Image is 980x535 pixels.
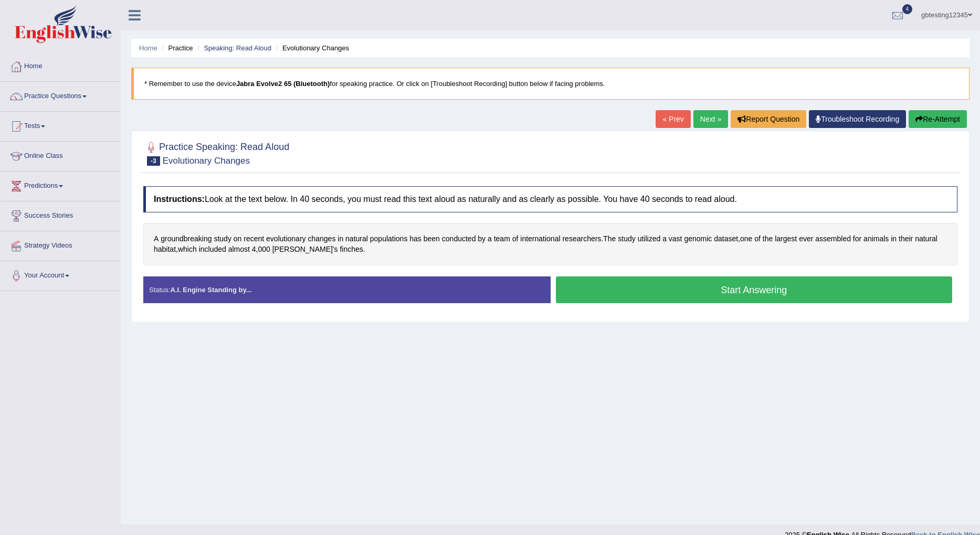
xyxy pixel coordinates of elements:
[244,233,264,244] span: Click to see word definition
[556,276,953,303] button: Start Answering
[154,233,159,244] span: Click to see word definition
[143,276,551,303] div: Status:
[512,233,519,244] span: Click to see word definition
[618,233,635,244] span: Click to see word definition
[370,233,408,244] span: Click to see word definition
[442,233,476,244] span: Click to see word definition
[424,233,440,244] span: Click to see word definition
[891,233,897,244] span: Click to see word definition
[161,233,212,244] span: Click to see word definition
[1,261,120,287] a: Your Account
[478,233,486,244] span: Click to see word definition
[234,233,242,244] span: Click to see word definition
[1,201,120,228] a: Success Stories
[754,233,761,244] span: Click to see word definition
[236,80,330,88] b: Jabra Evolve2 65 (Bluetooth)
[638,233,661,244] span: Click to see word definition
[143,186,957,212] h4: Look at the text below. In 40 seconds, you must read this text aloud as naturally and as clearly ...
[154,244,176,255] span: Click to see word definition
[1,52,120,78] a: Home
[1,142,120,168] a: Online Class
[170,286,251,294] strong: A.I. Engine Standing by...
[143,140,289,166] h2: Practice Speaking: Read Aloud
[154,195,205,204] b: Instructions:
[731,110,806,128] button: Report Question
[272,244,338,255] span: Click to see word definition
[204,44,271,52] a: Speaking: Read Aloud
[899,233,913,244] span: Click to see word definition
[258,244,270,255] span: Click to see word definition
[853,233,861,244] span: Click to see word definition
[308,233,335,244] span: Click to see word definition
[488,233,492,244] span: Click to see word definition
[273,43,349,53] li: Evolutionary Changes
[603,233,616,244] span: Click to see word definition
[338,233,343,244] span: Click to see word definition
[1,112,120,138] a: Tests
[214,233,231,244] span: Click to see word definition
[143,223,957,265] div: . , , , .
[409,233,421,244] span: Click to see word definition
[159,43,193,53] li: Practice
[863,233,889,244] span: Click to see word definition
[809,110,906,128] a: Troubleshoot Recording
[562,233,601,244] span: Click to see word definition
[902,4,913,14] span: 4
[266,233,306,244] span: Click to see word definition
[163,156,250,166] small: Evolutionary Changes
[228,244,250,255] span: Click to see word definition
[669,233,682,244] span: Click to see word definition
[714,233,738,244] span: Click to see word definition
[494,233,510,244] span: Click to see word definition
[656,110,690,128] a: « Prev
[1,172,120,198] a: Predictions
[139,44,157,52] a: Home
[915,233,937,244] span: Click to see word definition
[799,233,813,244] span: Click to see word definition
[340,244,363,255] span: Click to see word definition
[178,244,197,255] span: Click to see word definition
[740,233,752,244] span: Click to see word definition
[763,233,773,244] span: Click to see word definition
[693,110,728,128] a: Next »
[815,233,851,244] span: Click to see word definition
[1,82,120,108] a: Practice Questions
[199,244,226,255] span: Click to see word definition
[131,68,970,100] blockquote: * Remember to use the device for speaking practice. Or click on [Troubleshoot Recording] button b...
[345,233,368,244] span: Click to see word definition
[775,233,797,244] span: Click to see word definition
[520,233,560,244] span: Click to see word definition
[147,156,160,166] span: -3
[909,110,967,128] button: Re-Attempt
[684,233,712,244] span: Click to see word definition
[662,233,667,244] span: Click to see word definition
[252,244,256,255] span: Click to see word definition
[1,231,120,258] a: Strategy Videos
